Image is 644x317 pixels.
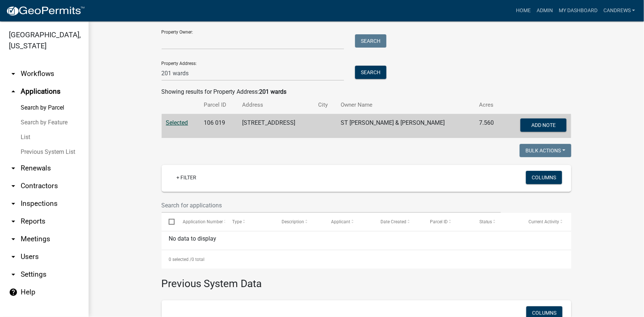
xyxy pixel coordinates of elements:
[430,219,448,224] span: Parcel ID
[479,219,492,224] span: Status
[9,87,18,96] i: arrow_drop_up
[513,4,534,18] a: Home
[171,171,202,184] a: + Filter
[166,119,188,126] a: Selected
[169,257,192,262] span: 0 selected /
[9,235,18,244] i: arrow_drop_down
[9,199,18,208] i: arrow_drop_down
[355,34,386,48] button: Search
[475,114,503,138] td: 7.560
[534,4,556,18] a: Admin
[337,96,475,114] th: Owner Name
[324,213,373,231] datatable-header-cell: Applicant
[162,198,501,213] input: Search for applications
[526,171,562,184] button: Columns
[259,88,287,95] strong: 201 wards
[162,87,571,96] div: Showing results for Property Address:
[373,213,423,231] datatable-header-cell: Date Created
[475,96,503,114] th: Acres
[9,182,18,190] i: arrow_drop_down
[183,219,223,224] span: Application Number
[600,4,638,18] a: candrews
[225,213,275,231] datatable-header-cell: Type
[531,122,556,128] span: Add Note
[472,213,522,231] datatable-header-cell: Status
[423,213,472,231] datatable-header-cell: Parcel ID
[199,114,238,138] td: 106 019
[282,219,304,224] span: Description
[238,96,314,114] th: Address
[238,114,314,138] td: [STREET_ADDRESS]
[337,114,475,138] td: ST [PERSON_NAME] & [PERSON_NAME]
[314,96,336,114] th: City
[520,118,566,132] button: Add Note
[275,213,324,231] datatable-header-cell: Description
[331,219,350,224] span: Applicant
[9,288,18,297] i: help
[355,66,386,79] button: Search
[9,270,18,279] i: arrow_drop_down
[162,250,571,269] div: 0 total
[162,231,571,250] div: No data to display
[522,213,571,231] datatable-header-cell: Current Activity
[162,269,571,292] h3: Previous System Data
[556,4,600,18] a: My Dashboard
[9,252,18,261] i: arrow_drop_down
[232,219,242,224] span: Type
[176,213,225,231] datatable-header-cell: Application Number
[9,164,18,173] i: arrow_drop_down
[520,144,571,157] button: Bulk Actions
[529,219,559,224] span: Current Activity
[380,219,406,224] span: Date Created
[9,69,18,78] i: arrow_drop_down
[162,213,176,231] datatable-header-cell: Select
[9,217,18,226] i: arrow_drop_down
[199,96,238,114] th: Parcel ID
